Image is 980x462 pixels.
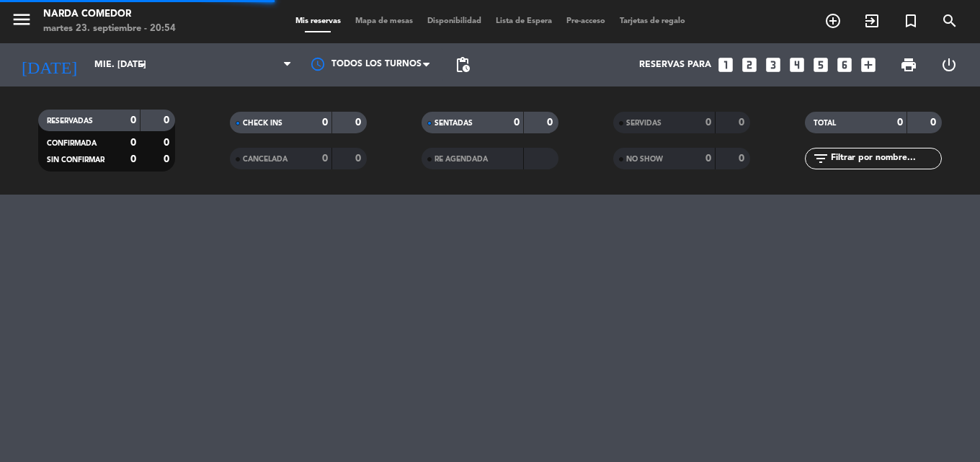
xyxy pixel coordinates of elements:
i: add_box [859,55,878,74]
strong: 0 [322,117,328,128]
i: looks_5 [811,55,830,74]
span: Mis reservas [288,17,348,25]
span: CANCELADA [243,156,288,163]
div: LOG OUT [929,43,969,86]
i: turned_in_not [902,12,919,30]
i: looks_4 [788,55,806,74]
strong: 0 [130,154,136,164]
span: Mapa de mesas [348,17,420,25]
strong: 0 [897,117,903,128]
i: power_settings_new [940,56,958,74]
strong: 0 [739,154,747,164]
span: CHECK INS [243,120,282,127]
strong: 0 [739,117,747,128]
span: SENTADAS [435,120,473,127]
i: exit_to_app [863,12,881,30]
i: looks_6 [835,55,854,74]
i: menu [11,9,32,30]
span: print [900,56,917,74]
strong: 0 [930,117,939,128]
span: TOTAL [814,120,836,127]
strong: 0 [130,115,136,125]
i: add_circle_outline [824,12,842,30]
span: RE AGENDADA [435,156,488,163]
i: search [941,12,958,30]
span: Tarjetas de regalo [612,17,692,25]
span: RESERVADAS [47,117,93,125]
span: Pre-acceso [559,17,612,25]
span: Disponibilidad [420,17,489,25]
button: menu [11,9,32,35]
strong: 0 [164,154,172,164]
input: Filtrar por nombre... [829,151,941,166]
i: looks_3 [764,55,783,74]
span: CONFIRMADA [47,140,97,147]
i: arrow_drop_down [134,56,151,74]
span: SIN CONFIRMAR [47,156,104,164]
strong: 0 [705,154,711,164]
span: SERVIDAS [626,120,661,127]
strong: 0 [705,117,711,128]
i: looks_two [740,55,759,74]
strong: 0 [164,115,172,125]
span: pending_actions [454,56,471,74]
i: looks_one [716,55,735,74]
span: NO SHOW [626,156,663,163]
strong: 0 [355,117,364,128]
i: filter_list [812,150,829,167]
div: Narda Comedor [43,7,176,22]
strong: 0 [130,138,136,148]
strong: 0 [322,154,328,164]
strong: 0 [164,138,172,148]
strong: 0 [514,117,520,128]
strong: 0 [355,154,364,164]
span: Reservas para [639,60,711,70]
i: [DATE] [11,49,87,81]
div: martes 23. septiembre - 20:54 [43,22,176,36]
span: Lista de Espera [489,17,559,25]
strong: 0 [547,117,556,128]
